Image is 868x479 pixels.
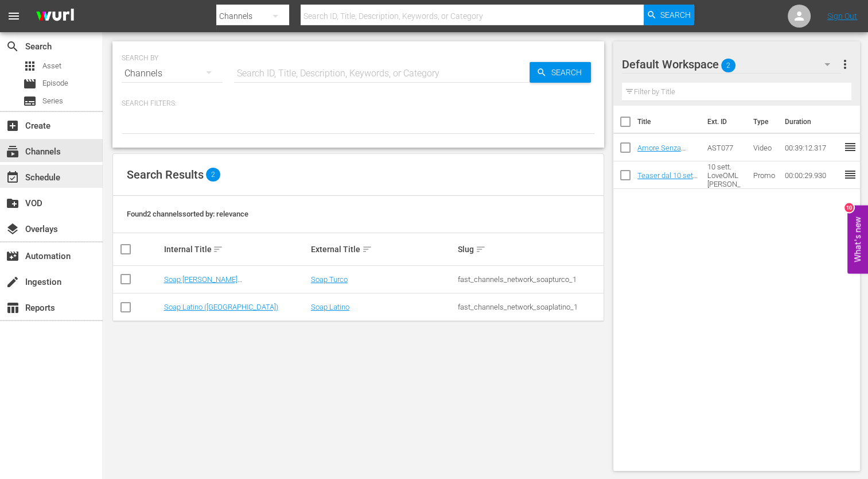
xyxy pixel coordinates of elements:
a: Soap Turco [311,275,348,284]
p: Search Filters: [122,99,595,109]
td: Video [748,134,780,161]
button: more_vert [838,51,851,78]
div: fast_channels_network_soapturco_1 [458,275,601,284]
div: Channels [122,57,223,90]
th: Ext. ID [700,106,746,138]
a: Soap Latino [311,303,349,311]
a: Amore Senza Tempo ep.077 [637,144,686,161]
span: Automation [6,249,20,263]
a: Soap Latino ([GEOGRAPHIC_DATA]) [164,303,278,311]
span: Episode [42,78,68,89]
span: Asset [23,59,37,73]
div: Slug [458,242,601,256]
th: Title [637,106,700,138]
span: Found 2 channels sorted by: relevance [127,210,248,218]
button: Open Feedback Widget [847,206,868,274]
button: Search [644,5,694,25]
span: Series [23,94,37,108]
span: Ingestion [6,275,20,289]
span: Search [6,40,20,53]
span: Channels [6,145,20,159]
td: Teaser dal 10 sett. LoveOML [PERSON_NAME] [703,161,748,189]
span: Search Results [127,168,204,181]
span: 2 [721,53,735,78]
span: Overlays [6,222,20,236]
span: menu [7,9,21,23]
img: ans4CAIJ8jUAAAAAAAAAAAAAAAAAAAAAAAAgQb4GAAAAAAAAAAAAAAAAAAAAAAAAJMjXAAAAAAAAAAAAAAAAAAAAAAAAgAT5G... [28,3,83,30]
span: Schedule [6,171,20,184]
td: 00:39:12.317 [780,134,843,161]
span: reorder [843,168,857,181]
div: Default Workspace [622,48,842,80]
span: Episode [23,77,37,91]
span: VOD [6,196,20,210]
div: fast_channels_network_soaplatino_1 [458,303,601,311]
span: more_vert [838,57,851,71]
th: Type [746,106,777,138]
div: 10 [844,203,854,213]
div: External Title [311,242,454,256]
span: 2 [206,168,220,181]
td: AST077 [703,134,748,161]
span: sort [362,244,372,254]
span: Reports [6,301,20,315]
span: sort [213,244,223,254]
button: Search [530,62,591,83]
td: Promo [748,161,780,189]
a: Teaser dal 10 sett. LoveOML [PERSON_NAME] [637,171,698,197]
span: Search [660,5,691,25]
span: reorder [843,140,857,154]
a: Sign Out [827,11,857,21]
span: Series [42,95,63,107]
span: Create [6,119,20,133]
div: Internal Title [164,242,307,256]
span: Search [547,62,591,83]
th: Duration [777,106,846,138]
span: sort [476,244,486,254]
td: 00:00:29.930 [780,161,843,189]
a: Soap [PERSON_NAME] ([GEOGRAPHIC_DATA]) [164,275,242,292]
span: Asset [42,60,61,72]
